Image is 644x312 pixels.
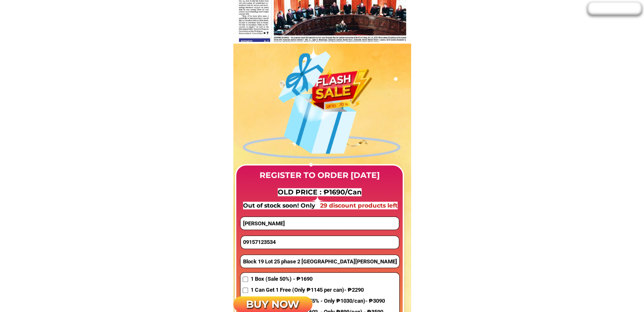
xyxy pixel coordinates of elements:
input: Phone number [241,236,399,249]
input: first and last name [240,217,398,230]
h3: REGISTER TO ORDER [DATE] [253,169,387,182]
span: 1 Can Get 1 Free (Only ₱1145 per can)- ₱2290 [250,286,384,295]
span: 29 discount products left [320,202,398,209]
span: 1 Box (Sale 50%) - ₱1690 [250,275,384,284]
span: Out of stock soon! Only [243,202,317,209]
input: Address [240,255,399,268]
span: OLD PRICE : ₱1690/Can [278,188,362,196]
span: 2 Cans Get 1 Free (Sale 55% - Only ₱1030/can)- ₱3090 [250,297,384,306]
